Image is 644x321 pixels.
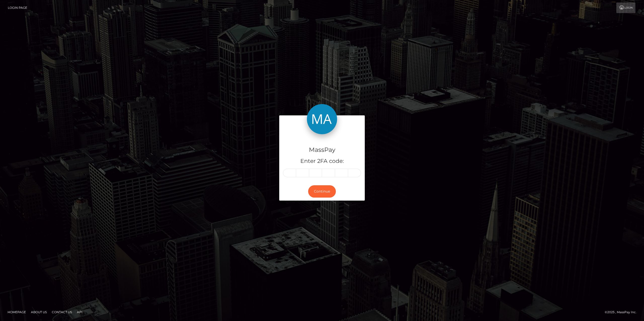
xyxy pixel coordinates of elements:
[616,3,635,13] a: Login
[308,185,336,198] button: Continue
[29,308,49,316] a: About Us
[283,146,361,154] h4: MassPay
[6,308,28,316] a: Homepage
[75,308,85,316] a: API
[307,104,337,134] img: MassPay
[50,308,74,316] a: Contact Us
[8,3,27,13] a: Login Page
[283,157,361,165] h5: Enter 2FA code:
[605,309,640,315] div: © 2025 , MassPay Inc.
